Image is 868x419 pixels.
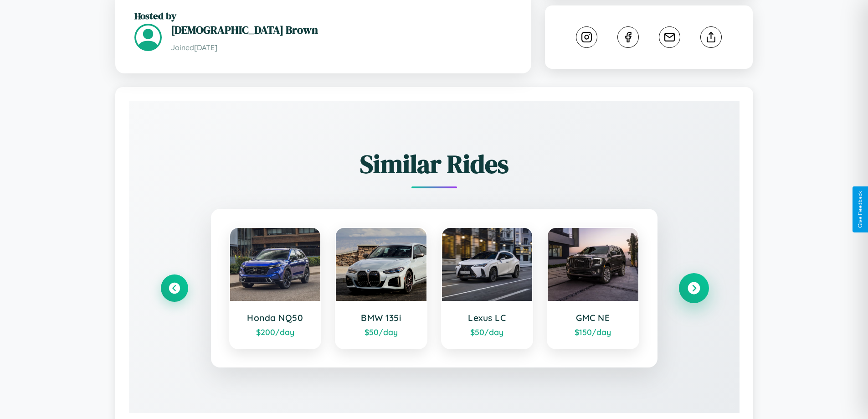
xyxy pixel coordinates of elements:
[451,312,524,323] h3: Lexus LC
[547,227,639,349] a: GMC NE$150/day
[134,9,512,22] h2: Hosted by
[557,312,629,323] h3: GMC NE
[239,312,312,323] h3: Honda NQ50
[345,312,417,323] h3: BMW 135i
[557,327,629,337] div: $ 150 /day
[171,22,512,37] h3: [DEMOGRAPHIC_DATA] Brown
[171,41,512,54] p: Joined [DATE]
[229,227,322,349] a: Honda NQ50$200/day
[161,146,708,181] h2: Similar Rides
[239,327,312,337] div: $ 200 /day
[451,327,524,337] div: $ 50 /day
[345,327,417,337] div: $ 50 /day
[441,227,534,349] a: Lexus LC$50/day
[857,191,863,228] div: Give Feedback
[335,227,427,349] a: BMW 135i$50/day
